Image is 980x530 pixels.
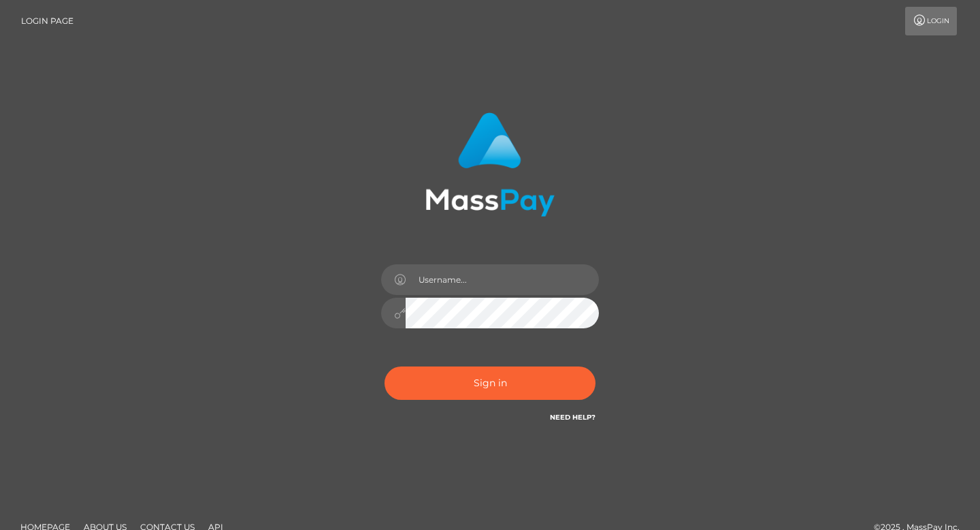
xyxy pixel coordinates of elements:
[385,367,595,400] button: Sign in
[905,7,957,35] a: Login
[21,7,73,35] a: Login Page
[425,112,555,217] img: MassPay Login
[550,413,595,422] a: Need Help?
[406,264,599,295] input: Username...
